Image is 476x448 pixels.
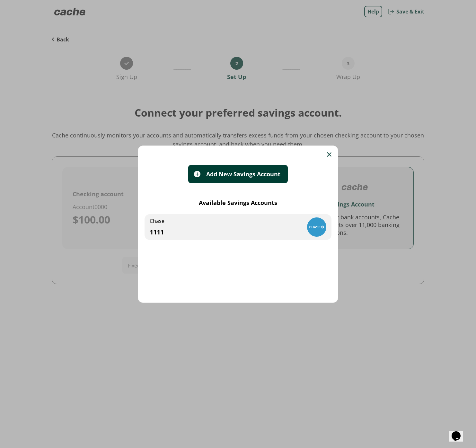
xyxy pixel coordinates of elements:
[145,191,331,206] div: Available Savings Accounts
[193,170,201,178] img: plus icon
[307,217,326,237] img: Bank Logo
[204,170,283,178] div: Add New Savings Account
[327,152,331,157] img: close button
[449,422,470,442] iframe: chat widget
[150,217,164,224] div: Chase
[188,165,288,183] button: plus iconAdd New Savings Account
[150,228,164,236] div: 1111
